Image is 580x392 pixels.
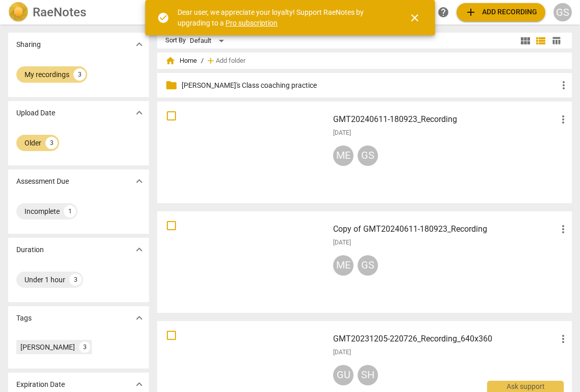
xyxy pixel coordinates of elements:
[358,255,378,276] div: GS
[133,107,145,119] span: expand_more
[225,19,278,27] a: Pro subscription
[557,113,569,126] span: more_vert
[178,7,390,28] div: Dear user, we appreciate your loyalty! Support RaeNotes by upgrading to a
[557,223,569,235] span: more_vert
[132,105,147,120] button: Show more
[133,38,145,51] span: expand_more
[206,56,216,66] span: add
[24,275,65,285] div: Under 1 hour
[165,79,178,91] span: folder
[16,313,32,324] p: Tags
[216,57,245,65] span: Add folder
[201,57,204,65] span: /
[557,333,569,345] span: more_vert
[133,243,145,256] span: expand_more
[333,113,557,126] h3: GMT20240611-180923_Recording
[551,36,561,45] span: table_chart
[24,206,60,216] div: Incomplete
[24,69,69,80] div: My recordings
[558,79,570,91] span: more_vert
[533,33,548,48] button: List view
[33,5,86,19] h2: RaeNotes
[333,333,557,345] h3: GMT20231205-220726_Recording_640x360
[333,255,354,276] div: ME
[465,6,537,18] span: Add recording
[487,381,564,392] div: Ask support
[437,6,449,18] span: help
[16,244,44,255] p: Duration
[535,35,547,47] span: view_list
[465,6,477,18] span: add
[133,175,145,187] span: expand_more
[333,238,351,247] span: [DATE]
[16,39,41,50] p: Sharing
[133,378,145,390] span: expand_more
[165,56,175,66] span: home
[519,35,532,47] span: view_module
[182,80,558,91] p: Lyssa's Class coaching practice
[20,342,75,352] div: [PERSON_NAME]
[132,37,147,52] button: Show more
[73,68,86,81] div: 3
[548,33,564,48] button: Table view
[333,129,351,137] span: [DATE]
[457,3,545,21] button: Upload
[518,33,533,48] button: Tile view
[333,365,354,385] div: GU
[16,379,65,390] p: Expiration Date
[190,33,228,49] div: Default
[64,205,76,217] div: 1
[132,174,147,189] button: Show more
[16,108,55,118] p: Upload Date
[165,56,197,66] span: Home
[133,312,145,324] span: expand_more
[358,365,378,385] div: SH
[69,274,82,286] div: 3
[24,138,41,148] div: Older
[132,310,147,326] button: Show more
[157,12,169,24] span: check_circle
[333,223,557,235] h3: Copy of GMT20240611-180923_Recording
[409,12,421,24] span: close
[45,137,58,149] div: 3
[132,377,147,392] button: Show more
[161,215,568,309] a: Copy of GMT20240611-180923_Recording[DATE]MEGS
[79,341,90,353] div: 3
[165,37,186,44] div: Sort By
[333,145,354,166] div: ME
[358,145,378,166] div: GS
[132,242,147,257] button: Show more
[402,6,427,30] button: Close
[16,176,69,187] p: Assessment Due
[434,3,452,21] a: Help
[553,3,572,21] button: GS
[333,348,351,357] span: [DATE]
[161,105,568,200] a: GMT20240611-180923_Recording[DATE]MEGS
[8,2,29,22] img: Logo
[8,2,147,22] a: LogoRaeNotes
